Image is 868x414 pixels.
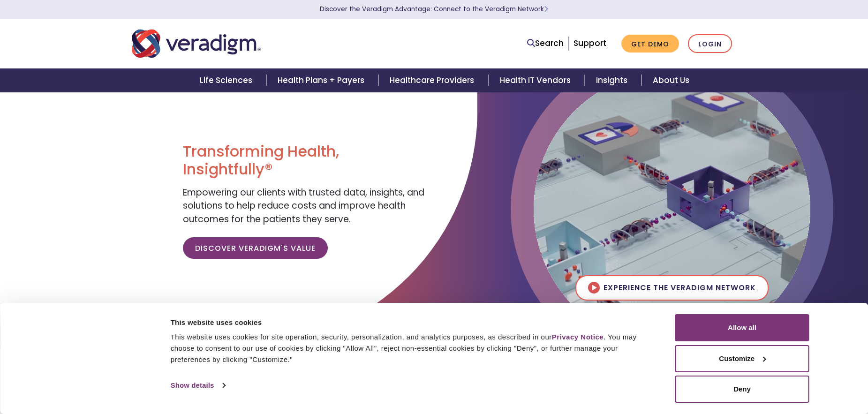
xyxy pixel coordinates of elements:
a: Discover Veradigm's Value [183,237,328,259]
a: Healthcare Providers [378,68,488,92]
a: About Us [642,68,701,92]
span: Empowering our clients with trusted data, insights, and solutions to help reduce costs and improv... [183,186,424,226]
a: Get Demo [621,35,679,53]
div: This website uses cookies [171,317,654,328]
a: Search [527,37,564,50]
a: Health Plans + Payers [266,68,378,92]
h1: Transforming Health, Insightfully® [183,143,427,179]
a: Support [574,38,606,49]
a: Life Sciences [189,68,266,92]
a: Discover the Veradigm Advantage: Connect to the Veradigm NetworkLearn More [320,5,548,14]
button: Customize [675,345,809,372]
a: Health IT Vendors [489,68,585,92]
div: This website uses cookies for site operation, security, personalization, and analytics purposes, ... [171,331,654,365]
a: Privacy Notice [552,333,604,341]
a: Show details [171,378,225,392]
button: Deny [675,376,809,403]
a: Login [688,34,732,53]
span: Learn More [544,5,548,14]
img: Veradigm logo [132,28,261,59]
button: Allow all [675,314,809,341]
a: Insights [585,68,642,92]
